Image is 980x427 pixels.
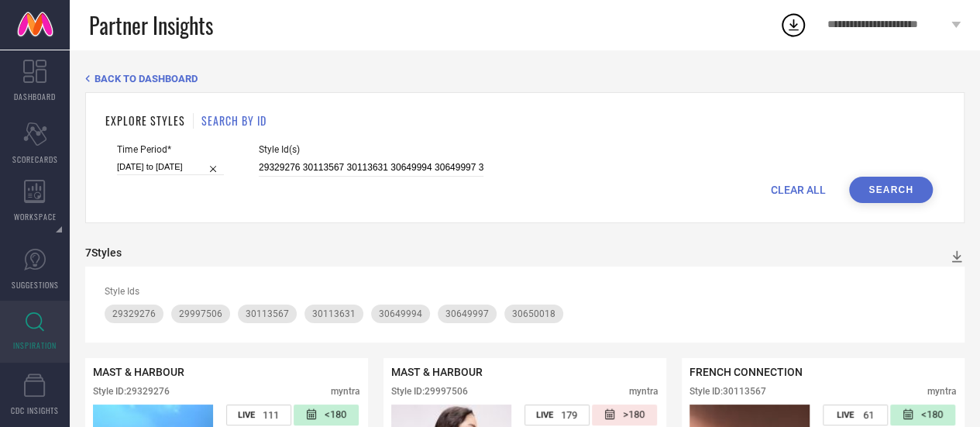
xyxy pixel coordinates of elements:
[89,9,213,41] span: Partner Insights
[391,366,483,378] span: MAST & HARBOUR
[85,73,965,84] div: Back TO Dashboard
[921,408,943,422] span: <180
[14,91,56,102] span: DASHBOARD
[863,409,874,421] span: 61
[331,386,360,397] div: myntra
[536,410,553,420] span: LIVE
[689,386,766,397] div: Style ID: 30113567
[837,410,854,420] span: LIVE
[849,177,933,203] button: Search
[779,11,807,39] div: Open download list
[259,144,483,155] span: Style Id(s)
[823,405,888,425] div: Number of days the style has been live on the platform
[179,308,222,319] span: 29997506
[629,386,658,397] div: myntra
[689,366,803,378] span: FRENCH CONNECTION
[445,308,489,319] span: 30649997
[201,112,266,129] h1: SEARCH BY ID
[226,405,291,425] div: Number of days the style has been live on the platform
[12,279,59,291] span: SUGGESTIONS
[13,339,57,351] span: INSPIRATION
[117,144,224,155] span: Time Period*
[14,211,57,222] span: WORKSPACE
[95,73,198,84] span: BACK TO DASHBOARD
[623,408,645,422] span: >180
[117,159,224,175] input: Select time period
[112,308,156,319] span: 29329276
[246,308,289,319] span: 30113567
[105,112,185,129] h1: EXPLORE STYLES
[12,153,58,165] span: SCORECARDS
[391,386,468,397] div: Style ID: 29997506
[379,308,422,319] span: 30649994
[238,410,255,420] span: LIVE
[312,308,356,319] span: 30113631
[93,386,170,397] div: Style ID: 29329276
[561,409,577,421] span: 179
[93,366,184,378] span: MAST & HARBOUR
[105,286,945,297] div: Style Ids
[927,386,957,397] div: myntra
[592,405,657,425] div: Number of days since the style was first listed on the platform
[512,308,555,319] span: 30650018
[11,405,59,416] span: CDC INSIGHTS
[85,246,122,259] div: 7 Styles
[524,405,590,425] div: Number of days the style has been live on the platform
[890,405,955,425] div: Number of days since the style was first listed on the platform
[294,405,359,425] div: Number of days since the style was first listed on the platform
[263,409,279,421] span: 111
[771,184,826,196] span: CLEAR ALL
[325,408,346,422] span: <180
[259,159,483,177] input: Enter comma separated style ids e.g. 12345, 67890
